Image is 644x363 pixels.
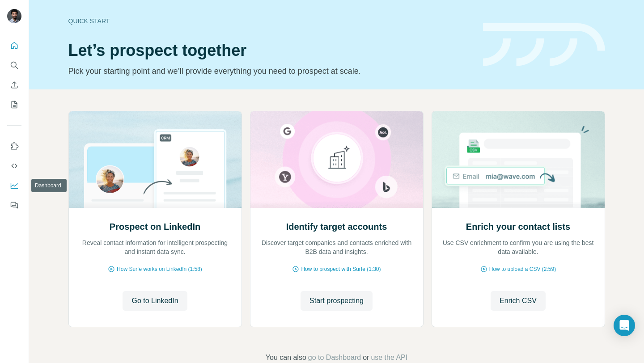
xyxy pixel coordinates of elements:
span: You can also [266,352,306,363]
h2: Identify target accounts [286,220,387,233]
button: Search [7,57,21,73]
h1: Let’s prospect together [68,42,472,59]
button: Use Surfe API [7,158,21,174]
div: Quick start [68,17,472,25]
button: Use Surfe on LinkedIn [7,138,21,154]
button: Enrich CSV [7,77,21,93]
button: Go to LinkedIn [123,291,187,311]
img: Prospect on LinkedIn [68,111,242,208]
span: How to upload a CSV (2:59) [489,265,556,273]
span: How Surfe works on LinkedIn (1:58) [117,265,202,273]
img: Enrich your contact lists [432,111,605,208]
img: banner [483,23,605,67]
h2: Enrich your contact lists [466,220,570,233]
p: Use CSV enrichment to confirm you are using the best data available. [441,238,596,256]
img: Identify target accounts [250,111,424,208]
button: use the API [371,352,407,363]
span: Enrich CSV [500,295,537,306]
p: Discover target companies and contacts enriched with B2B data and insights. [259,238,414,256]
p: Pick your starting point and we’ll provide everything you need to prospect at scale. [68,65,472,77]
button: Feedback [7,197,21,213]
button: Enrich CSV [491,291,546,311]
span: How to prospect with Surfe (1:30) [301,265,381,273]
span: Go to LinkedIn [131,295,178,306]
span: Start prospecting [309,295,364,306]
h2: Prospect on LinkedIn [110,220,200,233]
button: Start prospecting [301,291,373,311]
button: My lists [7,97,21,113]
button: Quick start [7,38,21,54]
div: Open Intercom Messenger [614,315,635,336]
p: Reveal contact information for intelligent prospecting and instant data sync. [78,238,233,256]
span: or [363,352,369,363]
img: Avatar [7,9,21,23]
button: Dashboard [7,177,21,194]
button: go to Dashboard [308,352,361,363]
